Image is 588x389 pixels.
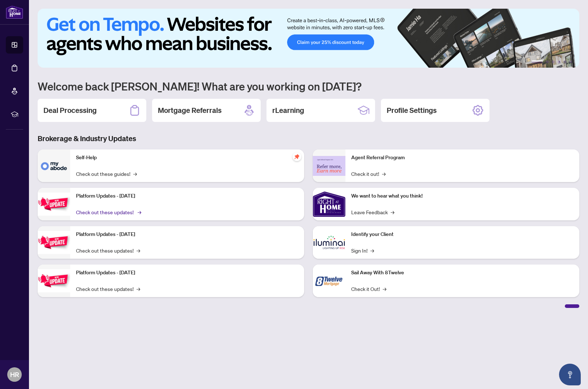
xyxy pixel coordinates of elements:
h2: Profile Settings [387,105,437,115]
img: Slide 0 [38,9,579,68]
span: HR [10,369,19,380]
span: → [136,246,140,254]
h1: Welcome back [PERSON_NAME]! What are you working on [DATE]? [38,79,579,93]
p: Sail Away With 8Twelve [351,269,574,277]
h2: Mortgage Referrals [158,105,222,115]
button: 5 [563,60,566,63]
p: We want to hear what you think! [351,192,574,200]
img: We want to hear what you think! [313,188,345,220]
span: → [383,285,386,293]
h2: rLearning [272,105,304,115]
button: 4 [558,60,560,63]
img: Agent Referral Program [313,156,345,176]
button: 1 [532,60,543,63]
p: Platform Updates - [DATE] [76,231,298,238]
a: Check out these guides!→ [76,170,137,178]
p: Agent Referral Program [351,154,574,162]
button: 3 [552,60,555,63]
button: 2 [546,60,549,63]
a: Sign In!→ [351,246,374,254]
h2: Deal Processing [43,105,97,115]
span: → [136,285,140,293]
img: Self-Help [38,149,70,182]
img: Platform Updates - July 21, 2025 [38,193,70,215]
span: → [391,208,394,216]
span: → [133,170,137,178]
a: Check out these updates!→ [76,208,140,216]
a: Check out these updates!→ [76,285,140,293]
span: → [370,246,374,254]
button: 6 [569,60,572,63]
p: Platform Updates - [DATE] [76,192,298,200]
p: Self-Help [76,154,298,162]
img: Sail Away With 8Twelve [313,265,345,297]
a: Check it Out!→ [351,285,386,293]
button: Open asap [559,364,581,385]
h3: Brokerage & Industry Updates [38,134,579,144]
img: Identify your Client [313,226,345,259]
a: Check it out!→ [351,170,386,178]
img: logo [6,5,23,19]
p: Platform Updates - [DATE] [76,269,298,277]
a: Check out these updates!→ [76,246,140,254]
p: Identify your Client [351,231,574,238]
span: → [382,170,386,178]
span: → [138,208,141,216]
a: Leave Feedback→ [351,208,394,216]
span: pushpin [293,152,301,161]
img: Platform Updates - June 23, 2025 [38,269,70,292]
img: Platform Updates - July 8, 2025 [38,231,70,254]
